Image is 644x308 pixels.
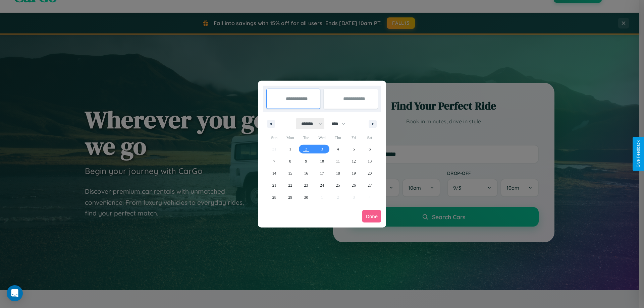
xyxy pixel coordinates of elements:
span: 10 [320,155,324,167]
button: 15 [282,167,298,179]
span: 3 [321,143,323,155]
span: Sat [362,132,378,143]
span: 5 [353,143,355,155]
span: 14 [272,167,276,179]
button: 4 [330,143,346,155]
span: 30 [304,191,308,203]
div: Open Intercom Messenger [7,285,23,301]
button: 1 [282,143,298,155]
span: 7 [273,155,275,167]
span: 19 [352,167,356,179]
button: 18 [330,167,346,179]
span: 20 [368,167,372,179]
button: 13 [362,155,378,167]
button: 3 [314,143,330,155]
span: Wed [314,132,330,143]
span: 6 [369,143,371,155]
span: 8 [289,155,291,167]
span: 13 [368,155,372,167]
button: 6 [362,143,378,155]
button: 2 [298,143,314,155]
button: 17 [314,167,330,179]
span: 24 [320,179,324,191]
button: 21 [266,179,282,191]
span: 23 [304,179,308,191]
span: 15 [288,167,292,179]
button: 29 [282,191,298,203]
button: 20 [362,167,378,179]
span: Thu [330,132,346,143]
button: 24 [314,179,330,191]
button: 19 [346,167,362,179]
span: Tue [298,132,314,143]
span: 12 [352,155,356,167]
button: 26 [346,179,362,191]
span: 26 [352,179,356,191]
button: 22 [282,179,298,191]
button: 10 [314,155,330,167]
span: 4 [337,143,339,155]
span: 27 [368,179,372,191]
span: 28 [272,191,276,203]
button: 9 [298,155,314,167]
span: 22 [288,179,292,191]
span: 17 [320,167,324,179]
div: Give Feedback [636,140,641,168]
button: 12 [346,155,362,167]
span: 16 [304,167,308,179]
span: 2 [305,143,307,155]
button: 25 [330,179,346,191]
button: 16 [298,167,314,179]
span: Sun [266,132,282,143]
button: 27 [362,179,378,191]
span: 9 [305,155,307,167]
button: 14 [266,167,282,179]
button: 8 [282,155,298,167]
span: 1 [289,143,291,155]
span: 11 [336,155,340,167]
button: 11 [330,155,346,167]
button: 30 [298,191,314,203]
span: 25 [336,179,340,191]
span: Fri [346,132,362,143]
span: Mon [282,132,298,143]
button: 5 [346,143,362,155]
button: 28 [266,191,282,203]
span: 18 [336,167,340,179]
span: 21 [272,179,276,191]
span: 29 [288,191,292,203]
button: 7 [266,155,282,167]
button: Done [362,210,381,223]
button: 23 [298,179,314,191]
